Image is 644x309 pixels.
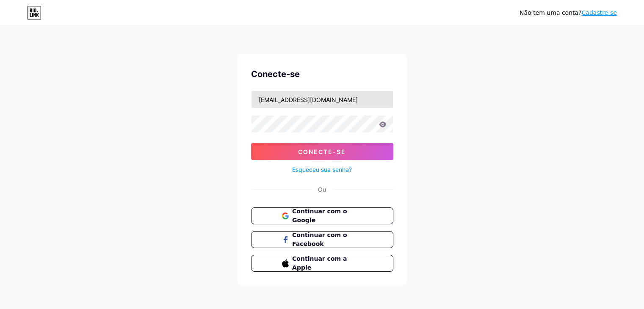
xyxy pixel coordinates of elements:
[520,9,581,16] font: Não tem uma conta?
[292,166,352,173] font: Esqueceu sua senha?
[292,208,347,223] font: Continuar com o Google
[292,232,347,247] font: Continuar com o Facebook
[298,148,346,155] font: Conecte-se
[581,9,617,16] a: Cadastre-se
[251,231,393,248] button: Continuar com o Facebook
[251,255,393,272] button: Continuar com a Apple
[252,91,393,108] input: Nome de usuário
[292,255,347,271] font: Continuar com a Apple
[292,165,352,174] a: Esqueceu sua senha?
[251,207,393,224] button: Continuar com o Google
[251,143,393,160] button: Conecte-se
[318,186,326,193] font: Ou
[251,69,300,79] font: Conecte-se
